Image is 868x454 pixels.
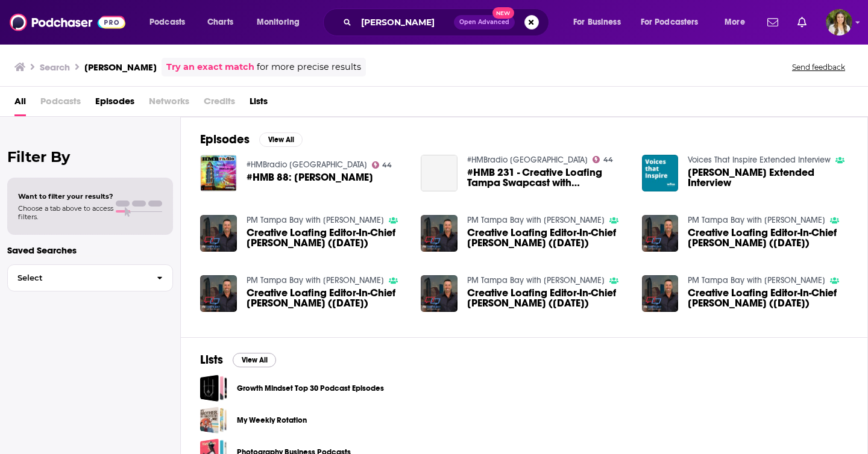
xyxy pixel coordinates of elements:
span: Creative Loafing Editor-In-Chief [PERSON_NAME] ([DATE]) [688,288,848,308]
a: All [14,92,26,116]
h2: Episodes [200,132,250,147]
a: Creative Loafing Editor-In-Chief Scott Harrell (6/8/18) [467,288,627,308]
a: #HMB 231 - Creative Loafing Tampa Swapcast with Scott Harrell (@harrellscott) [467,167,627,188]
span: Creative Loafing Editor-In-Chief [PERSON_NAME] ([DATE]) [247,228,407,248]
span: Select [8,274,147,282]
button: open menu [248,13,315,32]
span: Credits [204,92,235,116]
span: More [725,14,745,31]
a: #HMBradio Tampa Bay [247,160,367,170]
img: Creative Loafing Editor-In-Chief Scott Harrell (7/20/18) [200,275,237,312]
a: Show notifications dropdown [793,12,811,33]
a: PM Tampa Bay with Ryan Gorman [688,215,825,225]
img: Creative Loafing Editor-In-Chief Scott Harrell (6/8/18) [421,275,458,312]
span: For Podcasters [641,14,699,31]
a: My Weekly Rotation [237,414,307,427]
span: Creative Loafing Editor-In-Chief [PERSON_NAME] ([DATE]) [467,288,627,308]
a: 44 [593,156,613,163]
img: Creative Loafing Editor-In-Chief Scott Harrell (8/10/18) [642,275,679,312]
button: View All [259,132,303,147]
a: Growth Mindset Top 30 Podcast Episodes [237,382,384,395]
a: My Weekly Rotation [200,406,227,434]
img: Creative Loafing Editor-In-Chief Scott Harrell (7/27/18) [421,215,458,252]
img: Podchaser - Follow, Share and Rate Podcasts [10,11,125,34]
a: PM Tampa Bay with Ryan Gorman [467,275,605,285]
span: Creative Loafing Editor-In-Chief [PERSON_NAME] ([DATE]) [247,288,407,308]
button: open menu [565,13,636,32]
a: PM Tampa Bay with Ryan Gorman [688,275,825,285]
a: Try an exact match [166,60,254,74]
span: Podcasts [149,14,185,31]
a: PM Tampa Bay with Ryan Gorman [467,215,605,225]
span: Open Advanced [459,19,509,25]
button: open menu [633,13,716,32]
div: Search podcasts, credits, & more... [335,8,561,36]
img: Scott Harrell Extended Interview [642,155,679,191]
a: #HMB 88: Scott Harrell [247,172,373,182]
span: [PERSON_NAME] Extended Interview [688,167,848,188]
a: Charts [200,13,241,32]
button: Send feedback [788,62,849,72]
span: Monitoring [257,14,300,31]
span: #HMB 231 - Creative Loafing Tampa Swapcast with [PERSON_NAME] (@harrellscott) [467,167,627,188]
button: Show profile menu [826,9,852,36]
span: Networks [149,92,189,116]
a: Creative Loafing Editor-In-Chief Scott Harrell (7/27/18) [467,228,627,248]
h2: Lists [200,352,223,367]
span: Choose a tab above to access filters. [18,204,113,221]
h3: [PERSON_NAME] [84,61,157,73]
span: Charts [207,14,233,31]
a: Creative Loafing Editor-In-Chief Scott Harrell (7/13/18) [247,228,407,248]
a: ListsView All [200,352,276,367]
a: #HMB 231 - Creative Loafing Tampa Swapcast with Scott Harrell (@harrellscott) [421,155,458,191]
button: View All [233,353,276,367]
span: 44 [382,163,392,168]
a: #HMBradio Tampa Bay [467,155,588,165]
a: Creative Loafing Editor-In-Chief Scott Harrell (7/20/18) [247,288,407,308]
a: EpisodesView All [200,132,303,147]
img: User Profile [826,9,852,36]
a: Scott Harrell Extended Interview [688,167,848,188]
button: open menu [716,13,760,32]
span: Creative Loafing Editor-In-Chief [PERSON_NAME] ([DATE]) [688,228,848,248]
span: Creative Loafing Editor-In-Chief [PERSON_NAME] ([DATE]) [467,228,627,248]
a: Creative Loafing Editor-In-Chief Scott Harrell (6/15/18) [688,228,848,248]
a: Lists [250,92,268,116]
a: 44 [372,161,392,169]
button: Open AdvancedNew [454,15,515,30]
a: Show notifications dropdown [763,12,783,33]
h2: Filter By [7,148,173,166]
input: Search podcasts, credits, & more... [356,13,454,32]
a: PM Tampa Bay with Ryan Gorman [247,215,384,225]
span: Want to filter your results? [18,192,113,201]
span: #HMB 88: [PERSON_NAME] [247,172,373,182]
img: Creative Loafing Editor-In-Chief Scott Harrell (6/15/18) [642,215,679,252]
h3: Search [40,61,70,73]
span: for more precise results [257,60,361,74]
span: Growth Mindset Top 30 Podcast Episodes [200,375,227,402]
a: Episodes [95,92,134,116]
a: Creative Loafing Editor-In-Chief Scott Harrell (8/10/18) [688,288,848,308]
p: Saved Searches [7,244,173,256]
span: For Business [573,14,621,31]
button: open menu [141,13,201,32]
img: Creative Loafing Editor-In-Chief Scott Harrell (7/13/18) [200,215,237,252]
button: Select [7,264,173,291]
a: Voices That Inspire Extended Interview [688,155,831,165]
span: Podcasts [40,92,81,116]
span: Logged in as lizchapa [826,9,852,36]
img: #HMB 88: Scott Harrell [200,155,237,191]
